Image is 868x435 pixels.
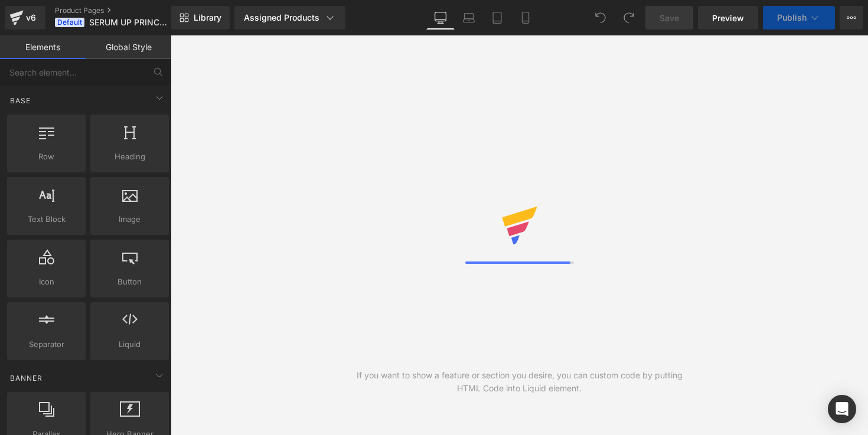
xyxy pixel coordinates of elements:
a: New Library [171,6,230,30]
span: Text Block [11,213,82,225]
div: If you want to show a feature or section you desire, you can custom code by putting HTML Code int... [345,369,694,395]
a: Product Pages [55,6,191,15]
div: Assigned Products [244,12,336,24]
button: Publish [763,6,835,30]
span: Heading [94,151,165,163]
span: Liquid [94,338,165,351]
span: Icon [11,276,82,288]
button: Undo [589,6,612,30]
span: Banner [9,372,44,384]
span: Save [660,12,679,24]
div: v6 [24,10,38,25]
a: Global Style [86,35,171,59]
a: Tablet [483,6,511,30]
span: SERUM UP PRINCIPAL / GEM PAGES 1 [89,18,168,27]
a: Laptop [455,6,483,30]
button: More [840,6,863,30]
div: Open Intercom Messenger [828,395,856,423]
a: v6 [5,6,45,30]
a: Desktop [426,6,455,30]
button: Redo [617,6,641,30]
a: Mobile [511,6,540,30]
span: Separator [11,338,82,351]
span: Preview [712,12,744,24]
a: Preview [698,6,758,30]
span: Image [94,213,165,225]
span: Publish [777,13,807,22]
span: Default [55,18,84,27]
span: Row [11,151,82,163]
span: Library [194,12,221,23]
span: Base [9,95,32,106]
span: Button [94,276,165,288]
